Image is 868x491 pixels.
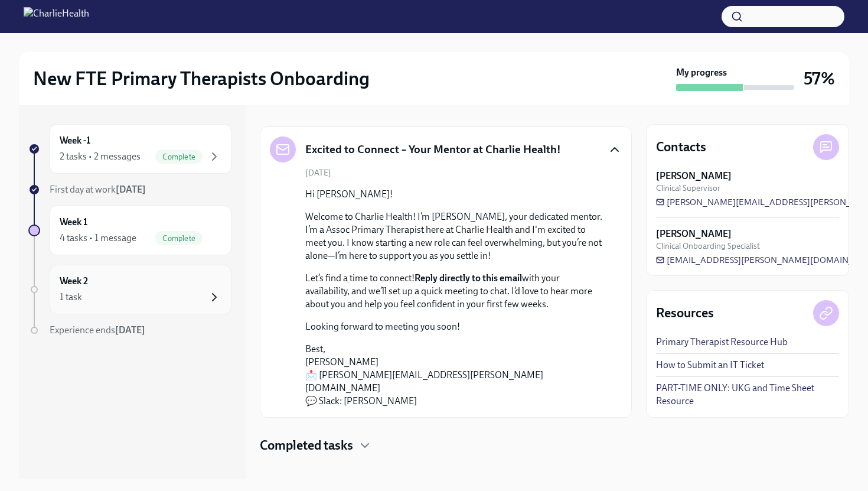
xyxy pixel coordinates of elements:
[305,272,603,311] p: Let’s find a time to connect! with your availability, and we’ll set up a quick meeting to chat. I...
[155,234,203,243] span: Complete
[60,134,90,147] h6: Week -1
[305,210,603,262] p: Welcome to Charlie Health! I’m [PERSON_NAME], your dedicated mentor. I’m a Assoc Primary Therapis...
[656,227,732,240] strong: [PERSON_NAME]
[28,124,231,174] a: Week -12 tasks • 2 messagesComplete
[24,7,89,26] img: CharlieHealth
[305,188,603,201] p: Hi [PERSON_NAME]!
[60,150,141,163] div: 2 tasks • 2 messages
[415,272,522,284] strong: Reply directly to this email
[28,265,231,314] a: Week 21 task
[656,304,714,322] h4: Resources
[50,184,146,195] span: First day at work
[656,382,839,408] a: PART-TIME ONLY: UKG and Time Sheet Resource
[656,138,706,156] h4: Contacts
[50,324,145,336] span: Experience ends
[33,67,370,90] h2: New FTE Primary Therapists Onboarding
[60,275,88,288] h6: Week 2
[656,183,720,194] span: Clinical Supervisor
[656,170,732,183] strong: [PERSON_NAME]
[28,206,231,255] a: Week 14 tasks • 1 messageComplete
[260,437,353,454] h4: Completed tasks
[676,66,727,79] strong: My progress
[305,142,561,157] h5: Excited to Connect – Your Mentor at Charlie Health!
[60,232,136,245] div: 4 tasks • 1 message
[305,167,331,178] span: [DATE]
[305,320,603,333] p: Looking forward to meeting you soon!
[60,291,82,304] div: 1 task
[155,152,203,161] span: Complete
[305,343,603,408] p: Best, [PERSON_NAME] 📩 [PERSON_NAME][EMAIL_ADDRESS][PERSON_NAME][DOMAIN_NAME] 💬 Slack: [PERSON_NAME]
[260,437,632,454] div: Completed tasks
[115,324,145,336] strong: [DATE]
[656,336,788,349] a: Primary Therapist Resource Hub
[656,359,764,372] a: How to Submit an IT Ticket
[656,240,760,252] span: Clinical Onboarding Specialist
[28,183,231,196] a: First day at work[DATE]
[60,216,87,229] h6: Week 1
[804,68,835,89] h3: 57%
[116,184,146,195] strong: [DATE]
